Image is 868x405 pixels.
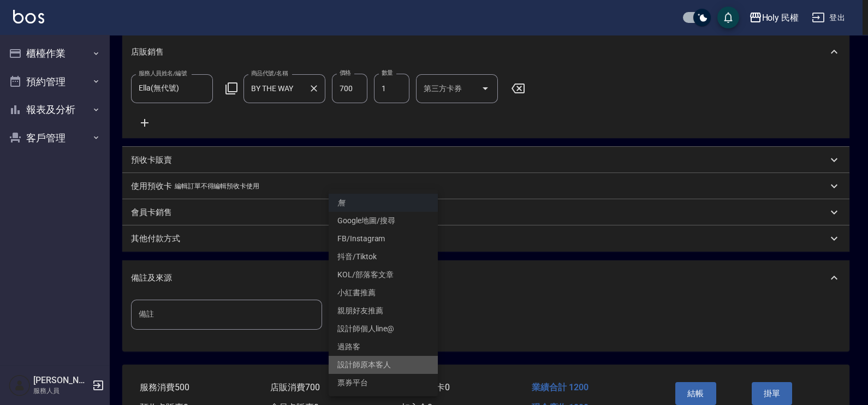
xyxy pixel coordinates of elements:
[337,197,345,209] em: 無
[329,248,438,266] li: 抖音/Tiktok
[329,374,438,392] li: 票券平台
[329,284,438,302] li: 小紅書推薦
[329,212,438,230] li: Google地圖/搜尋
[329,320,438,338] li: 設計師個人line@
[329,266,438,284] li: KOL/部落客文章
[329,338,438,356] li: 過路客
[329,230,438,248] li: FB/Instagram
[329,302,438,320] li: 親朋好友推薦
[329,356,438,374] li: 設計師原本客人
